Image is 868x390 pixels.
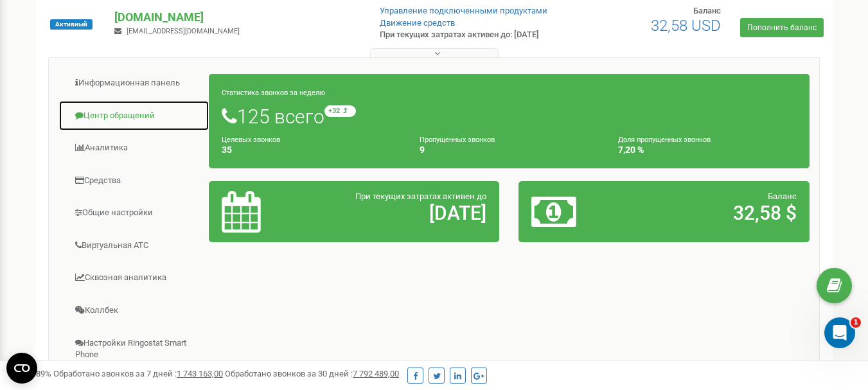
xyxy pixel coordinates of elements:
span: 32,58 USD [651,17,721,35]
span: При текущих затратах активен до [355,191,486,201]
span: Баланс [693,6,721,15]
a: Движение средств [380,18,455,28]
span: 1 [851,317,861,328]
p: При текущих затратах активен до: [DATE] [380,29,558,41]
a: Общие настройки [58,197,209,229]
a: Управление подключенными продуктами [380,6,547,15]
h1: 125 всего [222,105,797,127]
p: [DOMAIN_NAME] [114,9,359,26]
span: Активный [50,19,93,30]
a: Настройки Ringostat Smart Phone [58,328,209,371]
small: Пропущенных звонков [420,136,495,144]
span: [EMAIL_ADDRESS][DOMAIN_NAME] [127,27,240,35]
span: Обработано звонков за 30 дней : [225,369,399,378]
a: Средства [58,165,209,197]
h4: 9 [420,145,598,155]
small: Доля пропущенных звонков [618,136,711,144]
span: Баланс [768,191,797,201]
a: Сквозная аналитика [58,262,209,294]
a: Аналитика [58,132,209,164]
a: Пополнить баланс [740,18,824,37]
u: 7 792 489,00 [353,369,399,378]
span: Обработано звонков за 7 дней : [53,369,223,378]
small: +32 [324,105,356,117]
a: Информационная панель [58,67,209,99]
a: Центр обращений [58,100,209,132]
small: Целевых звонков [222,136,280,144]
a: Виртуальная АТС [58,230,209,261]
button: Open CMP widget [6,353,37,384]
small: Статистика звонков за неделю [222,89,325,97]
a: Коллбек [58,295,209,326]
h4: 7,20 % [618,145,797,155]
h4: 35 [222,145,400,155]
h2: 32,58 $ [626,202,797,224]
u: 1 743 163,00 [177,369,223,378]
iframe: Intercom live chat [824,317,855,348]
h2: [DATE] [316,202,486,224]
